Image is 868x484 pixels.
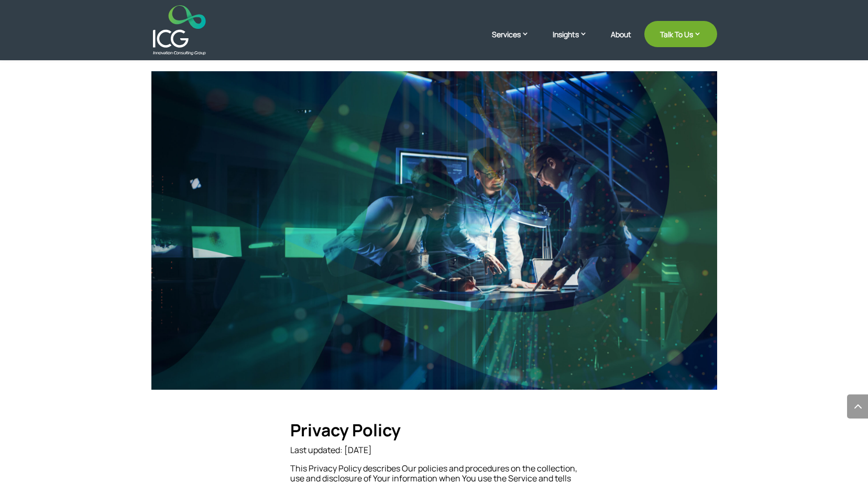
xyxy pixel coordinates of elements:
span: Privacy Policy [290,419,401,442]
img: Diverse Team of Electronics Development Engineers Standing at the Desk Working with Documents, So... [151,71,717,390]
a: About [611,30,631,55]
a: Services [492,29,540,55]
p: Last updated: [DATE] [290,445,578,464]
a: Talk To Us [644,21,717,47]
img: ICG [153,5,206,55]
a: Insights [553,29,598,55]
iframe: Chat Widget [816,434,868,484]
